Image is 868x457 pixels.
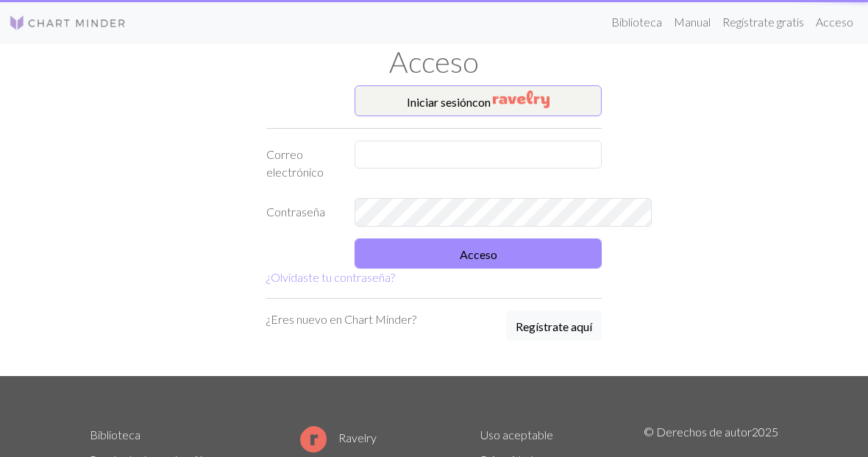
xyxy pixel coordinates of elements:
a: Acceso [810,7,859,37]
img: Ravelry [493,91,549,108]
a: Biblioteca [605,7,668,37]
font: con [472,95,491,109]
font: Acceso [460,247,497,261]
a: Biblioteca [90,428,140,442]
img: Logotipo de Ravelry [300,426,327,453]
font: Acceso [389,44,479,79]
font: Regístrate gratis [722,15,804,29]
button: Regístrate aquí [506,311,602,341]
font: 2025 [752,425,778,439]
font: Correo electrónico [266,147,324,179]
a: Uso aceptable [480,428,553,442]
a: ¿Olvidaste tu contraseña? [266,270,395,284]
font: Acceso [816,15,853,29]
a: Regístrate gratis [716,7,810,37]
a: Manual [668,7,716,37]
img: Logo [9,14,127,32]
font: Manual [674,15,711,29]
font: ¿Eres nuevo en Chart Minder? [266,312,416,326]
font: Contraseña [266,205,325,219]
font: Regístrate aquí [516,319,592,333]
font: © Derechos de autor [644,425,752,439]
button: Iniciar sesióncon [355,85,602,117]
font: Ravelry [338,431,377,444]
a: Ravelry [300,431,377,444]
button: Acceso [355,238,602,269]
font: Iniciar sesión [407,95,472,109]
font: Biblioteca [611,15,662,29]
